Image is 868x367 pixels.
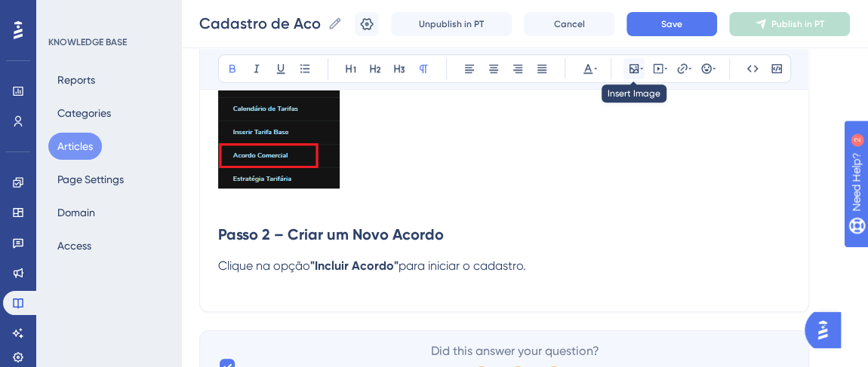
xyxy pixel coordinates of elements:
[48,66,104,93] button: Reports
[310,258,399,273] strong: "Incluir Acordo"
[419,18,484,30] span: Unpublish in PT
[771,18,824,30] span: Publish in PT
[105,8,109,20] div: 2
[431,342,599,360] span: Did this answer your question?
[48,232,100,259] button: Access
[48,99,120,127] button: Categories
[661,18,682,30] span: Save
[199,13,322,34] input: Article Name
[626,12,717,36] button: Save
[554,18,585,30] span: Cancel
[48,166,133,193] button: Page Settings
[729,12,850,36] button: Publish in PT
[391,12,512,36] button: Unpublish in PT
[399,258,526,273] span: para iniciar o cadastro.
[218,258,310,273] span: Clique na opção
[48,36,127,48] div: KNOWLEDGE BASE
[35,4,94,22] span: Need Help?
[805,307,850,353] iframe: UserGuiding AI Assistant Launcher
[48,199,104,226] button: Domain
[218,225,444,243] strong: Passo 2 – Criar um Novo Acordo
[524,12,614,36] button: Cancel
[48,133,102,160] button: Articles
